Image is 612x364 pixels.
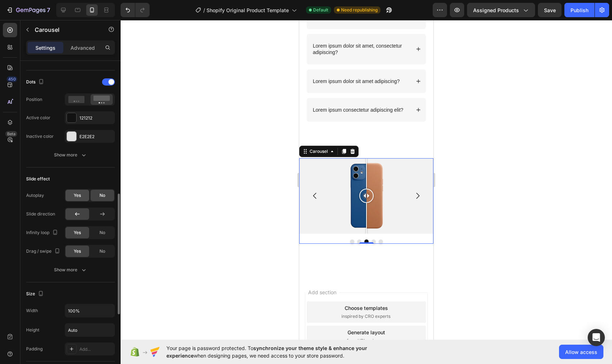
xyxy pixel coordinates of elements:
button: 7 [3,3,53,17]
span: Shopify Original Product Template [207,6,289,14]
div: 121212 [79,115,113,121]
input: Auto [65,324,115,336]
div: Show more [54,151,87,159]
span: Default [313,7,328,13]
span: No [99,192,105,199]
div: Active color [26,115,50,121]
span: Yes [74,229,81,236]
div: Show more [54,266,87,273]
div: Undo/Redo [121,3,150,17]
input: Auto [65,304,115,317]
span: Allow access [565,348,597,356]
div: Padding [26,346,43,352]
p: Settings [35,44,55,52]
div: Slide direction [26,211,55,217]
span: Save [544,7,556,13]
button: Allow access [559,345,603,359]
iframe: Design area [299,20,433,340]
span: / [203,6,205,14]
div: Slide effect [26,176,50,182]
span: from URL or image [48,317,86,324]
div: Size [26,289,45,299]
div: Beta [5,131,17,137]
div: Publish [570,6,588,14]
span: No [99,229,105,236]
span: Assigned Products [473,6,519,14]
button: Assigned Products [467,3,535,17]
button: Save [538,3,562,17]
div: Height [26,327,39,333]
button: Show more [26,263,115,276]
span: Need republishing [341,7,378,13]
div: Add... [79,346,113,353]
p: Advanced [71,44,95,52]
p: Carousel [35,25,96,34]
span: Yes [74,248,81,254]
button: Publish [564,3,594,17]
div: Width [26,307,38,314]
button: Show more [26,149,115,161]
div: Position [26,96,42,103]
p: 7 [47,6,50,14]
span: No [99,248,105,254]
div: Open Intercom Messenger [588,329,605,346]
div: Dots [26,77,45,87]
span: Yes [74,192,81,199]
div: E2E2E2 [79,134,113,140]
div: Autoplay [26,192,44,199]
div: Inactive color [26,133,54,140]
div: Infinity loop [26,228,59,238]
div: Drag / swipe [26,247,62,256]
span: synchronize your theme style & enhance your experience [166,345,367,359]
div: 450 [7,76,17,82]
span: Your page is password protected. To when designing pages, we need access to your store password. [166,344,395,359]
